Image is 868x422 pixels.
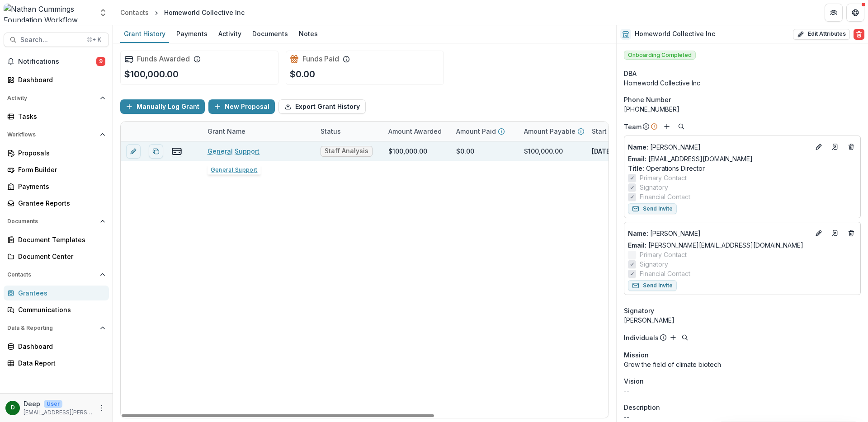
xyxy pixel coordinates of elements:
span: Data & Reporting [7,325,96,331]
button: Deletes [846,228,857,239]
span: Vision [624,376,644,386]
p: Team [624,122,642,131]
a: Name: [PERSON_NAME] [628,142,810,152]
div: $100,000.00 [388,146,427,156]
button: Send Invite [628,203,677,214]
div: [PERSON_NAME] [624,315,861,325]
button: Send Invite [628,280,677,291]
div: Amount Awarded [383,127,447,136]
nav: breadcrumb [117,6,248,19]
a: Name: [PERSON_NAME] [628,229,810,238]
a: Form Builder [4,162,109,177]
div: $0.00 [456,146,474,156]
p: Amount Payable [524,127,576,136]
p: -- [624,386,861,395]
button: Add [661,121,672,132]
button: Deletes [846,141,857,152]
div: Amount Paid [451,122,519,141]
div: Grantee Reports [18,198,102,208]
a: Grantee Reports [4,196,109,211]
div: Communications [18,305,102,314]
div: Grant Name [202,122,315,141]
div: Document Center [18,252,102,261]
span: Workflows [7,131,96,138]
a: Activity [215,25,245,43]
span: Signatory [640,183,668,192]
a: Contacts [117,6,152,19]
div: ⌘ + K [85,35,103,45]
a: Go to contact [828,226,842,240]
p: -- [624,412,861,422]
a: Grantees [4,286,109,300]
span: Financial Contact [640,269,690,278]
span: Title : [628,164,644,172]
div: Start Date [586,127,629,136]
div: Payments [18,182,102,191]
button: Edit [813,228,824,239]
a: Email: [PERSON_NAME][EMAIL_ADDRESS][DOMAIN_NAME] [628,240,803,250]
p: Grow the field of climate biotech [624,360,861,369]
span: DBA [624,69,637,78]
div: Grant History [120,27,169,40]
div: Dashboard [18,342,102,351]
button: Search [676,121,687,132]
button: Open Activity [4,91,109,105]
button: Delete [854,29,864,40]
div: Tasks [18,112,102,121]
button: edit [126,144,141,159]
span: Signatory [624,306,654,315]
button: Duplicate proposal [149,144,163,159]
button: Open Contacts [4,267,109,282]
div: Status [315,127,346,136]
div: Grantees [18,288,102,298]
h2: Homeworld Collective Inc [635,30,715,38]
p: Individuals [624,333,659,342]
p: [DATE] [592,146,612,156]
div: Start Date [586,122,654,141]
button: Add [668,332,679,343]
p: Deep [24,399,40,408]
p: [EMAIL_ADDRESS][PERSON_NAME][DOMAIN_NAME] [24,408,93,417]
div: Proposals [18,148,102,158]
span: Contacts [7,272,96,278]
div: Homeworld Collective Inc [164,8,245,17]
div: Contacts [120,8,149,17]
img: Nathan Cummings Foundation Workflow Sandbox logo [4,4,93,22]
button: Partners [825,4,843,22]
div: Activity [215,27,245,40]
p: $0.00 [290,67,315,81]
a: Payments [173,25,211,43]
div: Deep [11,405,15,411]
span: Documents [7,218,96,225]
h2: Funds Paid [302,55,339,63]
div: [PHONE_NUMBER] [624,104,861,114]
button: Get Help [846,4,864,22]
button: view-payments [171,146,182,157]
span: Name : [628,143,648,151]
p: [PERSON_NAME] [628,142,810,152]
span: Mission [624,350,649,360]
span: Staff Analysis [325,147,368,155]
div: Dashboard [18,75,102,84]
a: Communications [4,302,109,317]
p: [PERSON_NAME] [628,229,810,238]
a: Tasks [4,109,109,124]
span: Signatory [640,259,668,269]
span: 9 [96,57,105,66]
div: Status [315,122,383,141]
span: Phone Number [624,95,671,104]
div: Homeworld Collective Inc [624,78,861,88]
button: Open Workflows [4,127,109,142]
p: User [44,400,62,408]
div: Payments [173,27,211,40]
div: Documents [249,27,292,40]
p: $100,000.00 [124,67,179,81]
h2: Funds Awarded [137,55,190,63]
a: Proposals [4,145,109,160]
p: Amount Paid [456,127,496,136]
div: Amount Awarded [383,122,451,141]
button: Search... [4,33,109,47]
